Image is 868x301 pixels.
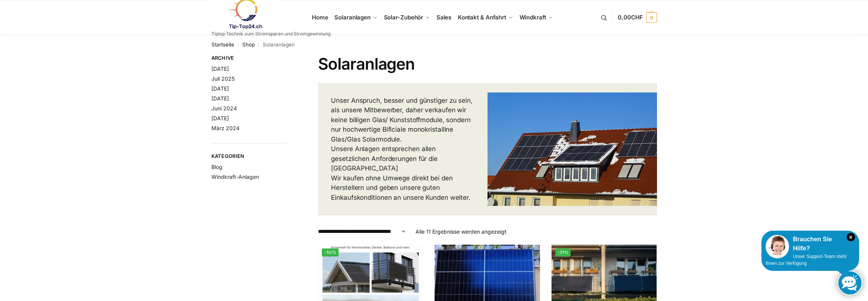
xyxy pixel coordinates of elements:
img: Solar Dachanlage 6,5 KW [488,92,657,205]
span: 0,00 [618,14,643,21]
a: Sales [433,0,454,35]
div: Brauchen Sie Hilfe? [766,235,855,253]
h1: Solaranlagen [318,54,657,73]
nav: Breadcrumb [211,35,657,54]
a: [DATE] [211,85,229,92]
button: Close filters [287,55,291,63]
a: [DATE] [211,65,229,72]
span: Windkraft [520,14,546,21]
p: Unser Anspruch, besser und günstiger zu sein, als unsere Mitbewerber, daher verkaufen wir keine b... [331,96,475,203]
a: Kontakt & Anfahrt [454,0,516,35]
a: Windkraft [516,0,556,35]
a: Startseite [211,41,234,48]
a: März 2024 [211,125,240,131]
a: Blog [211,164,222,170]
span: Solaranlagen [334,14,371,21]
a: 0,00CHF 0 [618,6,657,29]
a: Shop [242,41,255,48]
span: Archive [211,54,287,62]
span: Kontakt & Anfahrt [458,14,506,21]
i: Schließen [847,233,855,241]
p: Alle 11 Ergebnisse werden angezeigt [416,228,507,236]
span: 0 [646,12,657,23]
span: Kategorien [211,153,287,160]
a: [DATE] [211,95,229,102]
span: Solar-Zubehör [384,14,424,21]
a: Windkraft-Anlagen [211,174,259,180]
span: Unser Support-Team steht Ihnen zur Verfügung [766,254,846,266]
a: Solar-Zubehör [380,0,433,35]
span: CHF [631,14,643,21]
span: / [234,42,242,48]
a: Solaranlagen [331,0,380,35]
select: Shop-Reihenfolge [318,228,406,236]
p: Tiptop Technik zum Stromsparen und Stromgewinnung [211,32,331,36]
a: Juni 2024 [211,105,237,111]
img: Customer service [766,235,789,258]
a: [DATE] [211,115,229,121]
a: Juli 2025 [211,75,235,82]
span: Sales [436,14,452,21]
span: / [255,42,263,48]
